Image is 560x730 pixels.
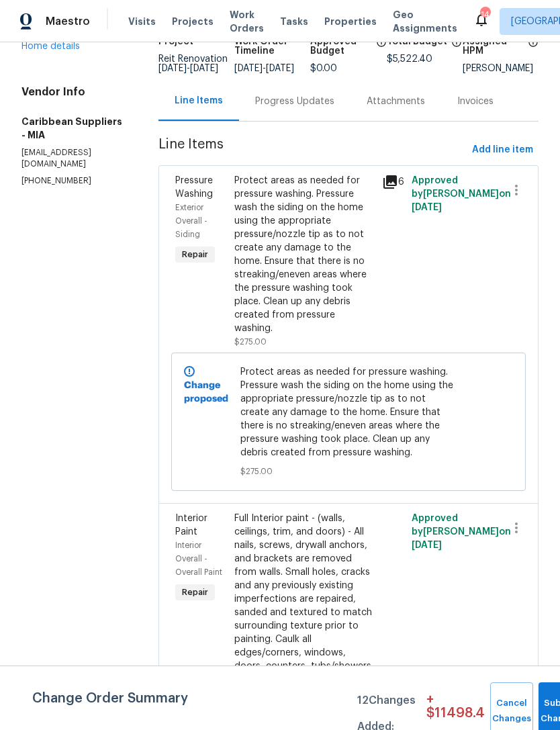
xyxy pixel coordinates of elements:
div: 6 [382,174,404,190]
span: The total cost of line items that have been approved by both Opendoor and the Trade Partner. This... [376,37,387,64]
span: The hpm assigned to this work order. [528,37,539,64]
span: - [234,64,294,73]
span: Tasks [280,17,308,26]
div: Attachments [367,95,425,108]
span: Exterior Overall - Siding [175,203,207,238]
div: Invoices [457,95,494,108]
span: $5,522.40 [387,54,432,64]
h4: Vendor Info [21,85,126,99]
span: Properties [324,15,377,28]
span: Interior Overall - Overall Paint [175,541,222,576]
span: Visits [128,15,156,28]
span: Pressure Washing [175,176,213,199]
button: Add line item [467,138,539,163]
div: Progress Updates [255,95,334,108]
b: Change proposed [184,381,228,404]
span: [DATE] [412,541,442,550]
span: Approved by [PERSON_NAME] on [412,176,511,212]
span: Work Orders [230,8,264,35]
div: [PERSON_NAME] [463,64,539,73]
p: [PHONE_NUMBER] [21,175,126,187]
div: 14 [480,8,489,21]
div: Protect areas as needed for pressure washing. Pressure wash the siding on the home using the appr... [234,174,374,335]
span: Protect areas as needed for pressure washing. Pressure wash the siding on the home using the appr... [240,365,457,459]
span: [DATE] [234,64,263,73]
span: Projects [172,15,214,28]
span: Line Items [158,138,467,163]
h5: Assigned HPM [463,37,524,56]
span: Geo Assignments [393,8,457,35]
span: $0.00 [310,64,337,73]
span: Maestro [46,15,90,28]
span: Reit Renovation [158,54,228,73]
span: Repair [177,248,214,261]
h5: Work Order Timeline [234,37,310,56]
span: Cancel Changes [497,696,526,727]
h5: Approved Budget [310,37,371,56]
div: Line Items [175,94,223,107]
a: Home details [21,42,80,51]
p: [EMAIL_ADDRESS][DOMAIN_NAME] [21,147,126,170]
span: Interior Paint [175,514,207,537]
span: Add line item [472,142,533,158]
span: The total cost of line items that have been proposed by Opendoor. This sum includes line items th... [451,37,462,54]
span: [DATE] [412,203,442,212]
span: [DATE] [158,64,187,73]
span: - [158,64,218,73]
span: [DATE] [190,64,218,73]
span: $275.00 [240,465,457,478]
h5: Caribbean Suppliers - MIA [21,115,126,142]
span: $275.00 [234,338,267,346]
span: [DATE] [266,64,294,73]
span: Approved by [PERSON_NAME] on [412,514,511,550]
span: Repair [177,586,214,599]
